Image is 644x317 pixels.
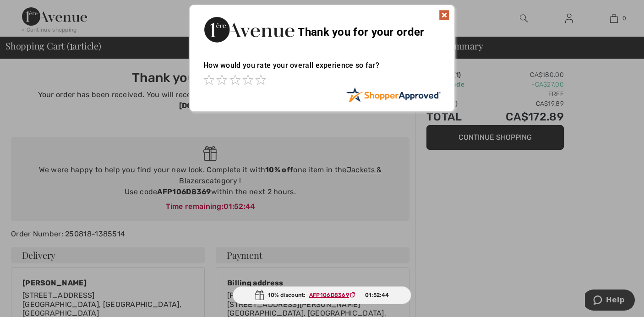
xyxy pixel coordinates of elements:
[268,292,306,298] font: 10% discount:
[21,6,40,15] font: Help
[203,14,295,45] img: Thank you for your order
[365,291,389,299] span: 01:52:44
[203,61,379,70] font: How would you rate your overall experience so far?
[309,292,349,298] font: AFP106D8369
[439,10,450,21] img: x
[255,290,264,300] img: Gift.svg
[298,26,424,38] font: Thank you for your order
